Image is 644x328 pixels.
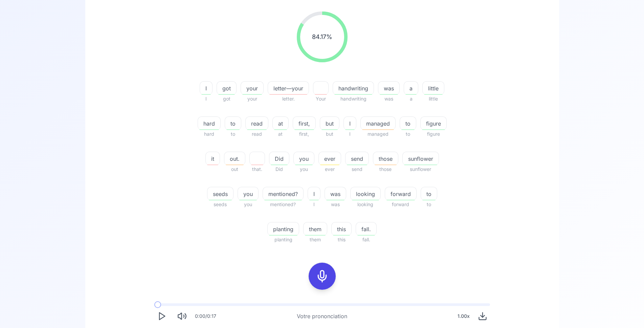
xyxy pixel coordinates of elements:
span: I [343,130,356,138]
span: was [325,190,346,198]
span: I [200,84,212,92]
button: I [343,116,356,130]
span: a [404,95,418,103]
span: little [423,84,444,92]
button: but [320,116,339,130]
span: forward [385,200,417,209]
span: but [320,130,339,138]
span: at [273,119,288,128]
span: figure [420,130,447,138]
button: handwriting [333,81,374,95]
span: handwriting [333,95,374,103]
span: I [308,190,320,198]
button: Play [154,309,169,324]
span: Your [313,95,329,103]
span: your [241,95,264,103]
span: managed [360,130,396,138]
span: those [373,165,398,173]
span: planting [268,225,299,233]
button: your [241,81,264,95]
span: Did [269,155,289,163]
span: you [238,190,258,198]
span: this [331,236,352,244]
span: planting [267,236,299,244]
span: hard [198,119,220,128]
span: to [225,119,241,128]
button: was [325,187,346,200]
button: planting [267,222,299,236]
span: at [272,130,289,138]
span: sunflower [402,165,439,173]
span: figure [421,119,446,128]
button: read [245,116,268,130]
button: a [404,81,418,95]
button: mentioned? [263,187,304,200]
button: it [205,152,220,165]
span: seeds [207,190,233,198]
span: first, [293,130,316,138]
span: you [238,200,259,209]
span: to [400,119,416,128]
div: 0:00 / 0:17 [195,313,216,320]
button: to [400,116,416,130]
span: letter—your [268,84,309,92]
span: first, [293,119,315,128]
span: hard [198,130,221,138]
span: this [332,225,351,233]
span: looking [350,200,381,209]
span: read [245,130,268,138]
button: letter—your [268,81,309,95]
span: handwriting [333,84,374,92]
button: figure [420,116,447,130]
span: looking [351,190,380,198]
span: sunflower [403,155,439,163]
span: I [200,95,213,103]
button: fall. [356,222,377,236]
button: sunflower [402,152,439,165]
span: got [217,95,237,103]
span: little [422,95,444,103]
span: forward [385,190,416,198]
button: hard [198,116,221,130]
span: send [345,165,369,173]
span: was [325,200,346,209]
span: them [304,225,327,233]
button: I [200,81,213,95]
span: it [206,155,220,163]
span: Did [269,165,289,173]
span: send [346,155,369,163]
button: was [378,81,400,95]
button: to [421,187,437,200]
span: letter. [268,95,309,103]
span: seeds [207,200,234,209]
button: Did [269,152,289,165]
button: to [225,116,241,130]
button: I [308,187,320,200]
span: ever [319,155,341,163]
button: got [217,81,237,95]
button: you [238,187,259,200]
button: this [331,222,352,236]
span: mentioned? [263,200,304,209]
button: seeds [207,187,234,200]
button: you [293,152,314,165]
button: Download audio [475,309,490,324]
span: but [320,119,339,128]
button: Mute [175,309,190,324]
span: mentioned? [263,190,303,198]
div: Votre prononciation [297,312,347,320]
span: I [344,119,356,128]
span: those [373,155,398,163]
span: read [246,119,268,128]
span: out [224,165,245,173]
span: out. [224,155,245,163]
span: I [308,200,320,209]
span: you [294,155,314,163]
button: at [272,116,289,130]
span: to [421,200,437,209]
button: first, [293,116,316,130]
span: fall. [356,225,376,233]
span: 84.17 % [312,32,332,42]
button: looking [350,187,381,200]
span: was [378,95,400,103]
